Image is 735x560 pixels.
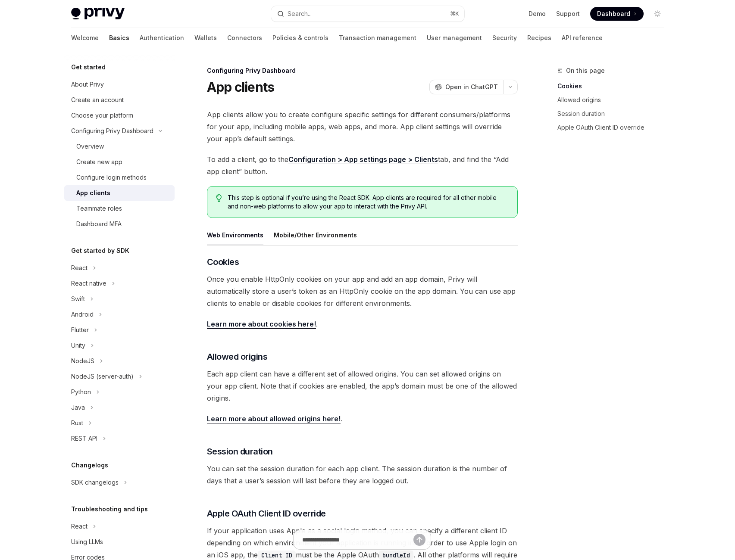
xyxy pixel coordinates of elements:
[228,193,508,211] span: This step is optional if you’re using the React SDK. App clients are required for all other mobil...
[76,157,122,167] div: Create new app
[71,246,129,256] h5: Get started by SDK
[207,463,518,487] span: You can set the session duration for each app client. The session duration is the number of days ...
[71,278,106,289] div: React native
[271,6,464,22] button: Open search
[76,141,104,152] div: Overview
[64,338,175,353] button: Toggle Unity section
[557,79,671,93] a: Cookies
[207,153,518,177] span: To add a client, go to the tab, and find the “Add app client” button.
[207,225,263,245] div: Web Environments
[64,92,175,108] a: Create an account
[64,123,175,139] button: Toggle Configuring Privy Dashboard section
[71,340,85,351] div: Unity
[427,28,482,48] a: User management
[71,537,103,547] div: Using LLMs
[71,521,88,532] div: React
[207,66,518,75] div: Configuring Privy Dashboard
[64,139,175,154] a: Overview
[71,460,108,470] h5: Changelogs
[71,62,106,72] h5: Get started
[71,477,119,488] div: SDK changelogs
[272,28,328,48] a: Policies & controls
[71,325,89,335] div: Flutter
[64,201,175,216] a: Teammate roles
[71,294,85,304] div: Swift
[64,276,175,291] button: Toggle React native section
[64,534,175,550] a: Using LLMs
[557,107,671,121] a: Session duration
[64,384,175,400] button: Toggle Python section
[445,83,498,91] span: Open in ChatGPT
[71,126,153,136] div: Configuring Privy Dashboard
[64,369,175,384] button: Toggle NodeJS (server-auth) section
[71,402,85,413] div: Java
[597,9,630,18] span: Dashboard
[556,9,580,18] a: Support
[64,307,175,322] button: Toggle Android section
[207,273,518,309] span: Once you enable HttpOnly cookies on your app and add an app domain, Privy will automatically stor...
[651,7,664,21] button: Toggle dark mode
[64,170,175,185] a: Configure login methods
[590,7,644,21] a: Dashboard
[413,534,425,546] button: Send message
[429,80,503,94] button: Open in ChatGPT
[64,154,175,170] a: Create new app
[76,172,147,183] div: Configure login methods
[207,413,518,425] span: .
[288,9,312,19] div: Search...
[71,504,148,514] h5: Troubleshooting and tips
[71,433,97,444] div: REST API
[71,371,134,382] div: NodeJS (server-auth)
[64,108,175,123] a: Choose your platform
[562,28,603,48] a: API reference
[64,77,175,92] a: About Privy
[64,291,175,307] button: Toggle Swift section
[76,219,122,229] div: Dashboard MFA
[207,507,326,520] span: Apple OAuth Client ID override
[207,414,341,423] a: Learn more about allowed origins here!
[527,28,551,48] a: Recipes
[557,93,671,107] a: Allowed origins
[207,318,518,330] span: .
[71,110,133,121] div: Choose your platform
[71,309,94,320] div: Android
[64,216,175,232] a: Dashboard MFA
[64,260,175,276] button: Toggle React section
[557,121,671,134] a: Apple OAuth Client ID override
[566,65,605,76] span: On this page
[71,263,88,273] div: React
[64,353,175,369] button: Toggle NodeJS section
[207,320,316,329] a: Learn more about cookies here!
[109,28,129,48] a: Basics
[207,256,239,268] span: Cookies
[207,445,273,457] span: Session duration
[71,387,91,397] div: Python
[302,530,413,549] input: Ask a question...
[339,28,416,48] a: Transaction management
[71,79,104,90] div: About Privy
[274,225,357,245] div: Mobile/Other Environments
[194,28,217,48] a: Wallets
[492,28,517,48] a: Security
[64,185,175,201] a: App clients
[288,155,438,164] a: Configuration > App settings page > Clients
[140,28,184,48] a: Authentication
[64,519,175,534] button: Toggle React section
[64,400,175,415] button: Toggle Java section
[207,368,518,404] span: Each app client can have a different set of allowed origins. You can set allowed origins on your ...
[64,431,175,446] button: Toggle REST API section
[71,418,83,428] div: Rust
[207,79,275,95] h1: App clients
[76,203,122,214] div: Teammate roles
[71,356,94,366] div: NodeJS
[64,322,175,338] button: Toggle Flutter section
[450,10,459,17] span: ⌘ K
[71,8,125,20] img: light logo
[216,194,222,202] svg: Tip
[64,415,175,431] button: Toggle Rust section
[227,28,262,48] a: Connectors
[207,351,268,363] span: Allowed origins
[71,28,99,48] a: Welcome
[71,95,124,105] div: Create an account
[76,188,110,198] div: App clients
